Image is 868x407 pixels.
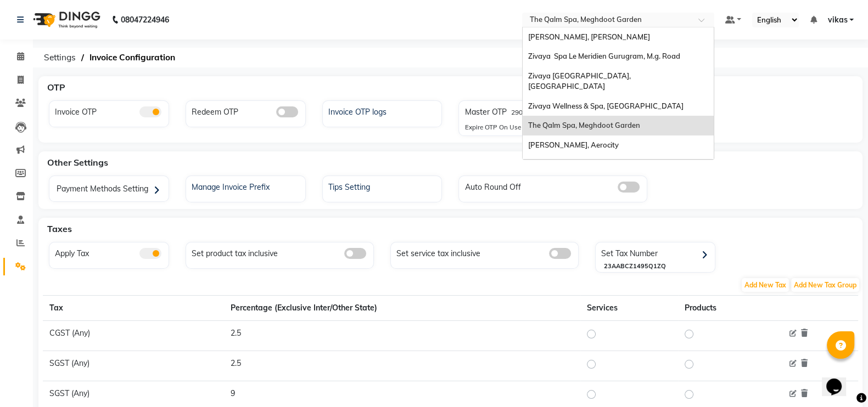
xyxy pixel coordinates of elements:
div: Invoice OTP [52,104,169,118]
span: Add New Tax [742,278,789,292]
span: Zivaya Spa Le Meridien Gurugram, M.g. Road [528,52,680,60]
span: The Qalm Spa, Meghdoot Garden [528,121,640,129]
span: [PERSON_NAME], [PERSON_NAME] [528,32,650,41]
b: 08047224946 [121,4,169,35]
span: Zivaya Wellness & Spa, [GEOGRAPHIC_DATA] [528,101,684,110]
td: CGST (Any) [43,320,224,351]
div: Auto Round Off [462,179,646,193]
div: Set service tax inclusive [394,245,578,259]
div: Set product tax inclusive [189,245,373,259]
a: Manage Invoice Prefix [186,179,305,193]
div: Payment Methods Setting [52,179,169,201]
span: Add New Tax Group [791,278,859,292]
a: Invoice OTP logs [323,104,442,118]
span: Settings [38,48,81,67]
div: 23AABCZ1495Q1ZQ [604,262,715,271]
div: Apply Tax [52,245,169,259]
div: Tips Setting [326,179,442,193]
td: SGST (Any) [43,351,224,381]
span: Zivaya [GEOGRAPHIC_DATA], [GEOGRAPHIC_DATA] [528,71,634,91]
label: 2905 [511,108,526,117]
a: Add New Tax Group [790,280,860,290]
label: Master OTP [464,106,506,118]
img: logo [28,4,103,35]
a: Tips Setting [323,179,442,193]
td: 2.5 [224,351,580,381]
ng-dropdown-panel: Options list [522,27,714,160]
div: Set Tax Number [598,245,715,262]
span: [PERSON_NAME], Aerocity [528,140,619,149]
span: vikas [827,14,847,26]
th: Tax [43,295,224,320]
div: Invoice OTP logs [326,104,442,118]
div: Expire OTP On Use [464,122,520,133]
a: Add New Tax [741,280,790,290]
th: Products [678,295,779,320]
iframe: chat widget [822,363,857,396]
div: Redeem OTP [189,104,305,118]
td: 2.5 [224,320,580,351]
div: Manage Invoice Prefix [189,179,305,193]
th: Percentage (Exclusive Inter/Other State) [224,295,580,320]
th: Services [580,295,678,320]
span: Invoice Configuration [84,48,181,67]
